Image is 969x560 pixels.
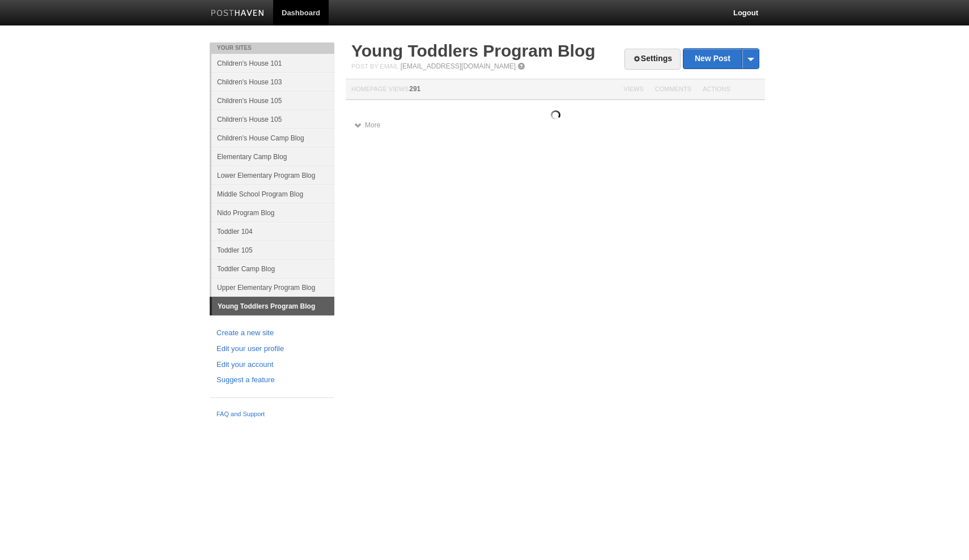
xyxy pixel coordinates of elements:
a: Children's House 103 [211,72,334,91]
th: Actions [697,79,765,100]
a: [EMAIL_ADDRESS][DOMAIN_NAME] [401,62,516,70]
a: Edit your user profile [216,343,328,355]
a: Settings [624,49,681,70]
a: Elementary Camp Blog [211,147,334,166]
span: Post by Email [351,63,398,70]
th: Views [618,79,649,100]
a: Young Toddlers Program Blog [351,41,596,60]
a: Create a new site [216,327,328,339]
span: 291 [409,85,420,93]
img: loading.gif [551,110,560,119]
a: Lower Elementary Program Blog [211,166,334,185]
a: Children's House 101 [211,54,334,72]
img: Posthaven-bar [211,10,265,18]
a: Toddler Camp Blog [211,259,334,278]
a: Nido Program Blog [211,203,334,222]
a: Suggest a feature [216,374,328,386]
a: Edit your account [216,359,328,371]
a: Children's House 105 [211,110,334,129]
a: Toddler 105 [211,241,334,259]
a: Young Toddlers Program Blog [212,297,334,315]
a: Middle School Program Blog [211,185,334,203]
a: More [354,121,380,129]
li: Your Sites [210,42,334,54]
a: New Post [683,49,759,69]
a: Children's House Camp Blog [211,129,334,147]
a: FAQ and Support [216,409,328,420]
a: Children's House 105 [211,91,334,110]
th: Homepage Views [346,79,618,100]
a: Toddler 104 [211,222,334,241]
th: Comments [649,79,697,100]
a: Upper Elementary Program Blog [211,278,334,297]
